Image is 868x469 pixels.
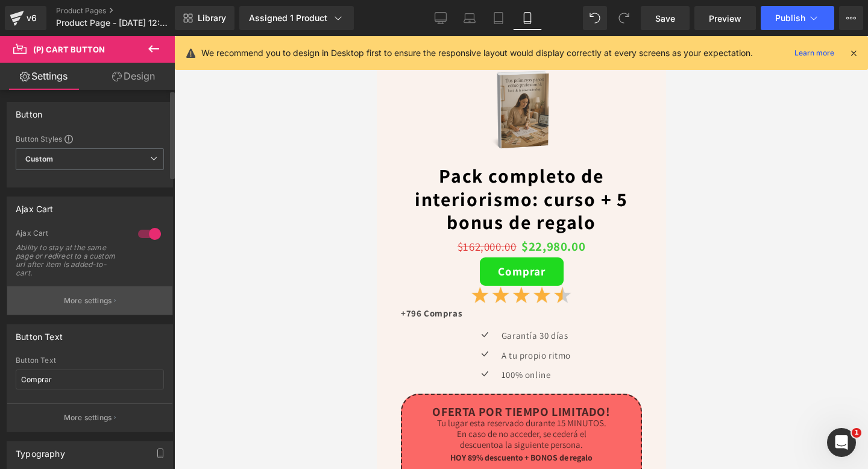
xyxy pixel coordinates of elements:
[249,12,344,24] div: Assigned 1 Product
[24,10,39,26] div: v6
[827,428,856,457] iframe: Intercom live chat
[125,330,194,347] p: 100% online
[175,6,234,30] a: New Library
[198,13,226,24] span: Library
[612,6,636,30] button: Redo
[484,6,513,30] a: Tablet
[852,428,861,438] span: 1
[513,6,542,30] a: Mobile
[5,6,46,30] a: v6
[16,197,54,214] div: Ajax Cart
[583,6,607,30] button: Undo
[16,228,126,241] div: Ajax Cart
[64,295,112,306] p: More settings
[81,203,140,218] span: $162,000.00
[122,403,206,414] span: a la siguiente persona.
[90,63,177,90] a: Design
[25,154,53,165] b: Custom
[655,12,675,25] span: Save
[426,6,455,30] a: Desktop
[56,6,195,16] a: Product Pages
[16,442,65,459] div: Typography
[7,286,172,315] button: More settings
[709,12,741,25] span: Preview
[33,45,105,54] span: (P) Cart Button
[74,416,216,427] strong: HOY 89% descuento + BONOS de regalo
[7,403,172,432] button: More settings
[151,427,187,452] span: 12
[64,412,112,423] p: More settings
[790,46,839,60] a: Learn more
[24,269,265,285] p: +796 Compras
[16,244,124,277] div: Ability to stay at the same page or redirect to a custom url after item is added-to-cart.
[56,18,172,28] span: Product Page - [DATE] 12:33:29
[775,13,805,23] span: Publish
[16,102,42,119] div: Button
[34,382,255,392] p: Tu lugar esta reservado durante 15 MINUTOS.
[201,46,753,60] p: We recommend you to design in Desktop first to ensure the responsive layout would display correct...
[24,128,265,197] a: Pack completo de interiorismo: curso + 5 bonus de regalo
[16,325,63,342] div: Button Text
[102,427,136,452] span: 05
[34,403,255,414] p: descuento
[761,6,834,30] button: Publish
[16,134,164,143] div: Button Styles
[455,6,484,30] a: Laptop
[125,311,194,327] p: A tu propio ritmo
[103,221,187,250] button: Comprar
[694,6,756,30] a: Preview
[145,199,209,222] span: $22,980.00
[839,6,863,30] button: More
[34,365,255,386] p: OFERTA POR TIEMPO LIMITADO!
[125,291,194,307] p: Garantía 30 días
[34,392,255,403] p: En caso de no acceder, se cederá el
[16,356,164,365] div: Button Text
